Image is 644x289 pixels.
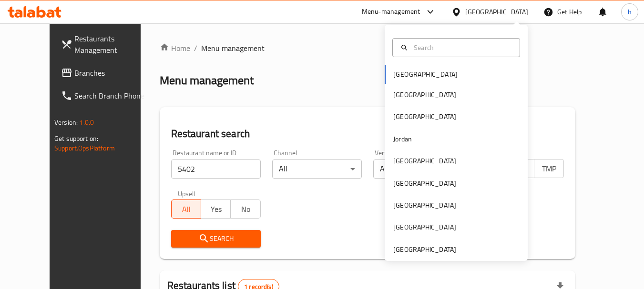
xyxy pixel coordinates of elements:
[393,178,456,189] div: [GEOGRAPHIC_DATA]
[74,33,150,56] span: Restaurants Management
[178,190,195,197] label: Upsell
[393,244,456,255] div: [GEOGRAPHIC_DATA]
[393,156,456,166] div: [GEOGRAPHIC_DATA]
[272,159,362,179] div: All
[54,116,78,129] span: Version:
[410,42,514,53] input: Search
[79,116,94,129] span: 1.0.0
[373,159,463,179] div: All
[230,199,260,219] button: No
[201,199,231,219] button: Yes
[160,42,575,54] nav: breadcrumb
[393,222,456,232] div: [GEOGRAPHIC_DATA]
[53,84,157,107] a: Search Branch Phone
[160,42,190,54] a: Home
[53,61,157,84] a: Branches
[160,73,254,88] h2: Menu management
[54,132,98,145] span: Get support on:
[53,27,157,61] a: Restaurants Management
[393,134,412,144] div: Jordan
[171,159,261,179] input: Search for restaurant name or ID..
[54,142,115,154] a: Support.OpsPlatform
[171,127,564,141] h2: Restaurant search
[74,90,150,101] span: Search Branch Phone
[201,42,265,54] span: Menu management
[538,162,560,176] span: TMP
[628,7,632,17] span: h
[393,111,456,122] div: [GEOGRAPHIC_DATA]
[175,202,197,216] span: All
[235,202,256,216] span: No
[74,67,150,79] span: Branches
[393,200,456,210] div: [GEOGRAPHIC_DATA]
[393,90,456,100] div: [GEOGRAPHIC_DATA]
[171,230,261,248] button: Search
[465,7,528,17] div: [GEOGRAPHIC_DATA]
[205,202,227,216] span: Yes
[362,6,420,18] div: Menu-management
[194,42,197,54] li: /
[171,199,201,219] button: All
[534,159,564,178] button: TMP
[179,233,253,245] span: Search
